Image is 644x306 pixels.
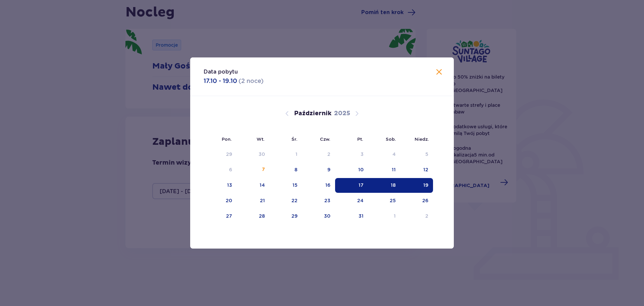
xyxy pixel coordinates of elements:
td: 10 [335,163,368,177]
small: Pon. [222,136,232,142]
div: 12 [423,166,428,173]
div: 31 [359,213,364,219]
td: Data niedostępna. sobota, 4 października 2025 [368,147,401,162]
td: Data zaznaczona. piątek, 17 października 2025 [335,178,368,193]
td: 14 [237,178,270,193]
div: 26 [422,197,428,204]
td: 31 [335,209,368,224]
div: 5 [425,151,428,158]
td: Data zaznaczona. sobota, 18 października 2025 [368,178,401,193]
td: 26 [400,193,433,208]
td: 22 [270,193,302,208]
div: 13 [227,182,232,188]
td: 20 [204,193,237,208]
td: Data niedostępna. czwartek, 2 października 2025 [302,147,335,162]
td: 16 [302,178,335,193]
td: 15 [270,178,302,193]
div: 22 [291,197,298,204]
td: 25 [368,193,401,208]
div: 10 [358,166,364,173]
div: 11 [392,166,396,173]
p: 17.10 - 19.10 [204,77,237,85]
div: 30 [324,213,330,219]
div: 19 [423,182,428,188]
div: 18 [391,182,396,188]
small: Sob. [386,136,396,142]
td: Data niedostępna. poniedziałek, 29 września 2025 [204,147,237,162]
td: 8 [270,163,302,177]
div: 17 [359,182,364,188]
p: Październik [294,110,331,118]
td: 27 [204,209,237,224]
td: Data niedostępna. niedziela, 5 października 2025 [400,147,433,162]
td: 23 [302,193,335,208]
div: 9 [327,166,330,173]
div: 29 [291,213,298,219]
div: 21 [260,197,265,204]
div: 29 [226,151,232,158]
div: 30 [259,151,265,158]
button: Poprzedni miesiąc [283,110,291,118]
td: Data niedostępna. wtorek, 30 września 2025 [237,147,270,162]
td: 28 [237,209,270,224]
div: 6 [229,166,232,173]
div: 1 [296,151,298,158]
div: 20 [226,197,232,204]
td: 11 [368,163,401,177]
div: 25 [390,197,396,204]
td: 13 [204,178,237,193]
div: 15 [292,182,298,188]
td: 29 [270,209,302,224]
small: Czw. [320,136,330,142]
td: 21 [237,193,270,208]
div: 14 [260,182,265,188]
small: Śr. [291,136,298,142]
p: Data pobytu [204,68,238,76]
small: Niedz. [415,136,429,142]
td: 30 [302,209,335,224]
td: 2 [400,209,433,224]
button: Następny miesiąc [353,110,361,118]
div: 8 [294,166,298,173]
td: 12 [400,163,433,177]
div: 28 [259,213,265,219]
td: 7 [237,163,270,177]
div: 2 [327,151,330,158]
td: Data niedostępna. poniedziałek, 6 października 2025 [204,163,237,177]
div: 3 [361,151,364,158]
div: 7 [262,166,265,173]
td: 9 [302,163,335,177]
div: 24 [357,197,364,204]
small: Wt. [257,136,265,142]
div: 23 [324,197,330,204]
button: Zamknij [435,68,443,77]
div: 4 [392,151,396,158]
td: Data zaznaczona. niedziela, 19 października 2025 [400,178,433,193]
div: 27 [226,213,232,219]
td: Data niedostępna. środa, 1 października 2025 [270,147,302,162]
p: ( 2 noce ) [238,77,264,85]
td: Data niedostępna. piątek, 3 października 2025 [335,147,368,162]
div: 1 [394,213,396,219]
small: Pt. [357,136,363,142]
td: 1 [368,209,401,224]
p: 2025 [334,110,350,118]
div: 16 [325,182,330,188]
td: 24 [335,193,368,208]
div: 2 [425,213,428,219]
